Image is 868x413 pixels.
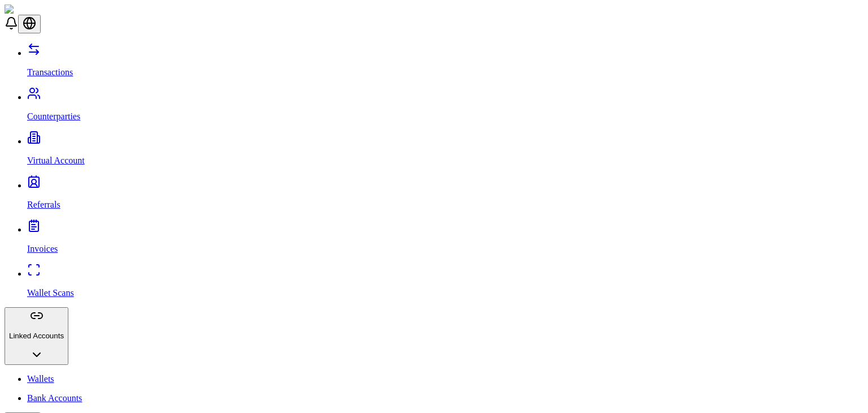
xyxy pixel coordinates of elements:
[27,200,863,210] p: Referrals
[9,332,64,340] p: Linked Accounts
[27,269,863,298] a: Wallet Scans
[27,288,863,298] p: Wallet Scans
[27,225,863,254] a: Invoices
[27,244,863,254] p: Invoices
[27,156,863,166] p: Virtual Account
[5,307,68,365] button: Linked Accounts
[27,92,863,122] a: Counterparties
[5,5,72,15] img: ShieldPay Logo
[27,180,863,210] a: Referrals
[27,393,863,403] a: Bank Accounts
[27,374,863,384] a: Wallets
[27,111,863,122] p: Counterparties
[27,136,863,166] a: Virtual Account
[27,67,863,78] p: Transactions
[27,48,863,78] a: Transactions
